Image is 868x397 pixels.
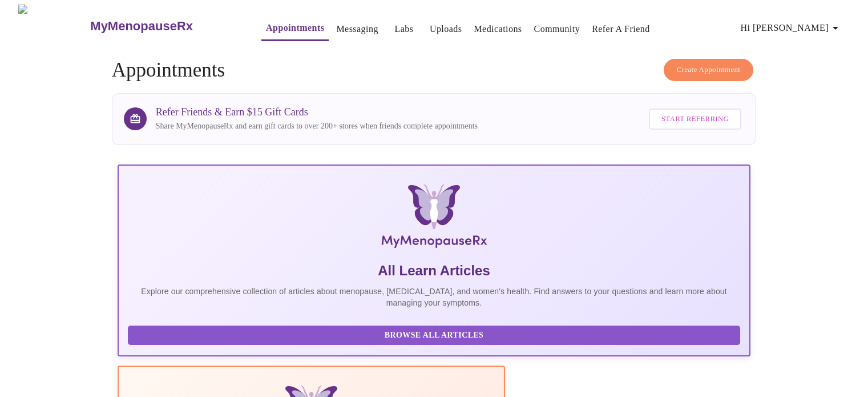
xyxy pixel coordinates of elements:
[332,18,382,41] button: Messaging
[430,21,462,37] a: Uploads
[156,106,478,118] h3: Refer Friends & Earn $15 Gift Cards
[336,21,378,37] a: Messaging
[128,326,741,346] button: Browse All Articles
[425,18,467,41] button: Uploads
[530,18,585,41] button: Community
[156,121,478,132] p: Share MyMenopauseRx and earn gift cards to over 200+ stores when friends complete appointments
[386,18,422,41] button: Labs
[261,17,329,41] button: Appointments
[89,6,239,46] a: MyMenopauseRx
[128,262,741,280] h5: All Learn Articles
[592,21,650,37] a: Refer a Friend
[90,19,193,34] h3: MyMenopauseRx
[661,113,729,126] span: Start Referring
[677,63,741,77] span: Create Appointment
[139,328,729,343] span: Browse All Articles
[469,18,526,41] button: Medications
[18,5,89,47] img: MyMenopauseRx Logo
[587,18,655,41] button: Refer a Friend
[534,21,580,37] a: Community
[223,184,645,252] img: MyMenopauseRx Logo
[394,21,413,37] a: Labs
[474,21,522,37] a: Medications
[128,286,741,308] p: Explore our comprehensive collection of articles about menopause, [MEDICAL_DATA], and women's hea...
[741,20,842,36] span: Hi [PERSON_NAME]
[128,330,744,339] a: Browse All Articles
[266,20,324,36] a: Appointments
[649,109,741,130] button: Start Referring
[664,59,754,81] button: Create Appointment
[736,17,847,39] button: Hi [PERSON_NAME]
[646,103,744,135] a: Start Referring
[112,59,757,82] h4: Appointments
